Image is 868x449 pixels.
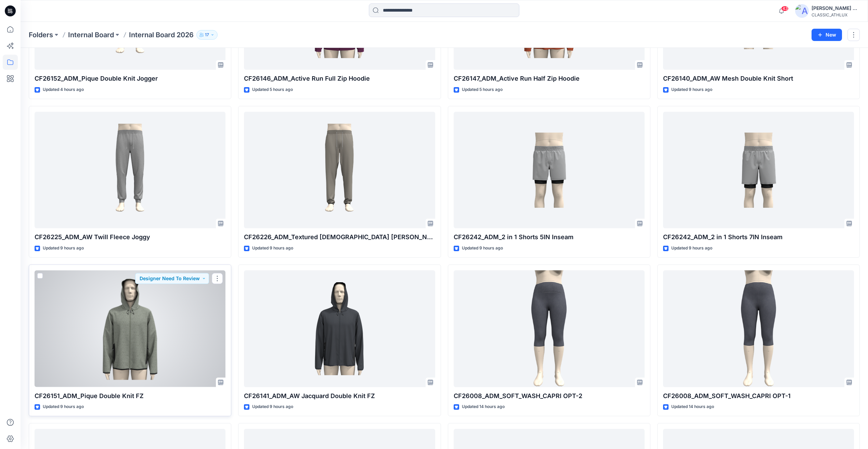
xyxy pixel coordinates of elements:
button: 17 [196,30,218,40]
a: CF26141_ADM_AW Jacquard Double Knit FZ [244,270,435,387]
a: CF26008_ADM_SOFT_WASH_CAPRI OPT-2 [454,270,645,387]
p: Updated 14 hours ago [671,403,714,410]
a: Folders [29,30,53,40]
p: Updated 9 hours ago [671,86,712,93]
a: CF26242_ADM_2 in 1 Shorts 5IN Inseam [454,112,645,228]
p: Updated 14 hours ago [462,403,505,410]
div: [PERSON_NAME] Cfai [812,4,859,12]
a: CF26151_ADM_Pique Double Knit FZ [35,270,225,387]
a: CF26008_ADM_SOFT_WASH_CAPRI OPT-1 [663,270,854,387]
p: CF26225_ADM_AW Twill Fleece Joggy [35,232,225,242]
p: Updated 5 hours ago [252,86,293,93]
p: CF26226_ADM_Textured [DEMOGRAPHIC_DATA] [PERSON_NAME] [244,232,435,242]
p: CF26152_ADM_Pique Double Knit Jogger [35,74,225,83]
a: Internal Board [68,30,114,40]
p: Updated 5 hours ago [462,86,503,93]
p: CF26242_ADM_2 in 1 Shorts 7IN Inseam [663,232,854,242]
p: Updated 9 hours ago [462,245,503,252]
p: CF26151_ADM_Pique Double Knit FZ [35,391,225,401]
button: New [812,29,842,41]
p: Updated 4 hours ago [43,86,84,93]
p: CF26008_ADM_SOFT_WASH_CAPRI OPT-2 [454,391,645,401]
p: CF26008_ADM_SOFT_WASH_CAPRI OPT-1 [663,391,854,401]
p: Updated 9 hours ago [43,403,84,410]
p: CF26140_ADM_AW Mesh Double Knit Short [663,74,854,83]
p: Updated 9 hours ago [671,245,712,252]
p: CF26147_ADM_Active Run Half Zip Hoodie [454,74,645,83]
p: Updated 9 hours ago [252,245,293,252]
p: CF26141_ADM_AW Jacquard Double Knit FZ [244,391,435,401]
p: Internal Board 2026 [129,30,194,40]
p: CF26146_ADM_Active Run Full Zip Hoodie [244,74,435,83]
img: avatar [795,4,809,18]
a: CF26226_ADM_Textured French Terry Jogger [244,112,435,228]
p: Updated 9 hours ago [252,403,293,410]
p: 17 [205,31,209,39]
a: CF26225_ADM_AW Twill Fleece Joggy [35,112,225,228]
a: CF26242_ADM_2 in 1 Shorts 7IN Inseam [663,112,854,228]
p: CF26242_ADM_2 in 1 Shorts 5IN Inseam [454,232,645,242]
p: Updated 9 hours ago [43,245,84,252]
div: CLASSIC_ATHLUX [812,12,859,17]
span: 43 [781,6,789,11]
